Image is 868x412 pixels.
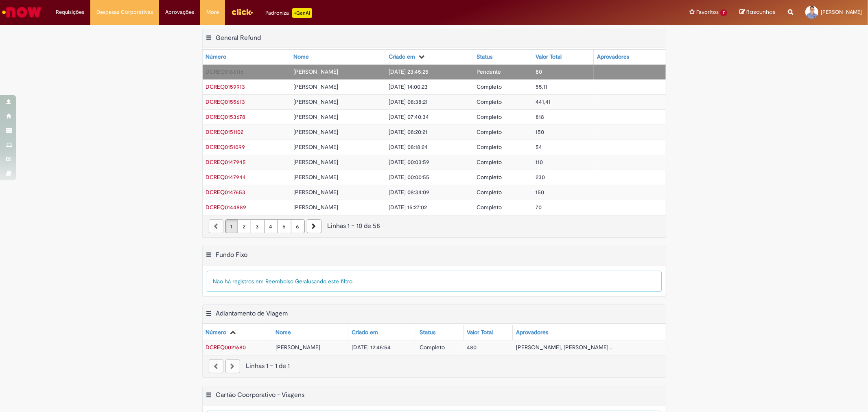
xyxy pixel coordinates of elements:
[264,219,278,233] a: Página 4
[477,128,502,136] span: Completo
[293,143,338,151] span: [PERSON_NAME]
[536,113,544,121] span: 818
[536,83,547,90] span: 55,11
[206,98,245,105] span: DCREQ0155613
[293,98,338,105] span: [PERSON_NAME]
[821,9,862,15] span: [PERSON_NAME]
[420,344,445,351] span: Completo
[203,215,666,237] nav: paginação
[206,83,245,90] a: Abrir Registro: DCREQ0159913
[275,344,320,351] span: [PERSON_NAME]
[467,329,493,337] div: Valor Total
[477,83,502,90] span: Completo
[251,219,265,233] a: Página 3
[293,158,338,166] span: [PERSON_NAME]
[206,113,246,121] span: DCREQ0153678
[720,9,727,16] span: 7
[206,204,247,211] span: DCREQ0144889
[536,128,544,136] span: 150
[206,188,246,196] a: Abrir Registro: DCREQ0147653
[536,173,545,181] span: 230
[209,362,660,371] div: Linhas 1 − 1 de 1
[278,219,291,233] a: Página 5
[308,278,353,285] span: usando este filtro
[536,204,542,211] span: 70
[293,53,309,61] div: Nome
[292,8,312,18] p: +GenAi
[516,344,612,351] span: [PERSON_NAME], [PERSON_NAME]...
[739,9,776,16] a: Rascunhos
[206,204,247,211] a: Abrir Registro: DCREQ0144889
[536,188,544,196] span: 150
[216,34,261,42] h2: General Refund
[216,251,248,259] h2: Fundo Fixo
[536,143,542,151] span: 54
[165,8,194,16] span: Aprovações
[206,158,246,166] a: Abrir Registro: DCREQ0147945
[477,204,502,211] span: Completo
[477,113,502,121] span: Completo
[477,143,502,151] span: Completo
[207,271,662,292] div: Não há registros em Reembolso Geral
[206,53,227,61] div: Número
[477,98,502,105] span: Completo
[206,143,245,151] span: DCREQ0151099
[293,188,338,196] span: [PERSON_NAME]
[293,204,338,211] span: [PERSON_NAME]
[206,68,244,75] a: Abrir Registro: DCREQ0166116
[293,173,338,181] span: [PERSON_NAME]
[206,128,244,136] span: DCREQ0151102
[352,344,391,351] span: [DATE] 12:45:54
[307,219,321,233] a: Próxima página
[206,173,246,181] a: Abrir Registro: DCREQ0147944
[291,219,305,233] a: Página 6
[206,344,246,351] span: DCREQ0021680
[477,68,501,75] span: Pendente
[56,8,84,16] span: Requisições
[389,143,428,151] span: [DATE] 08:18:24
[746,8,776,16] span: Rascunhos
[231,6,253,18] img: click_logo_yellow_360x200.png
[206,158,246,166] span: DCREQ0147945
[597,53,629,61] div: Aprovadores
[389,173,429,181] span: [DATE] 00:00:55
[536,98,551,105] span: 441,41
[206,173,246,181] span: DCREQ0147944
[293,128,338,136] span: [PERSON_NAME]
[206,128,244,136] a: Abrir Registro: DCREQ0151102
[206,188,246,196] span: DCREQ0147653
[477,173,502,181] span: Completo
[389,188,429,196] span: [DATE] 08:34:09
[209,221,660,231] div: Linhas 1 − 10 de 58
[265,8,312,18] div: Padroniza
[293,68,338,75] span: [PERSON_NAME]
[536,53,562,61] div: Valor Total
[477,53,492,61] div: Status
[389,113,429,121] span: [DATE] 07:40:34
[389,204,427,211] span: [DATE] 15:27:02
[225,219,238,233] a: Página 1
[206,68,244,75] span: DCREQ0166116
[206,344,246,351] a: Abrir Registro: DCREQ0021680
[293,83,338,90] span: [PERSON_NAME]
[420,329,435,337] div: Status
[293,113,338,121] span: [PERSON_NAME]
[206,34,212,44] button: General Refund Menu de contexto
[275,329,291,337] div: Nome
[516,329,548,337] div: Aprovadores
[206,329,227,337] div: Número
[477,188,502,196] span: Completo
[536,68,542,75] span: 80
[206,143,245,151] a: Abrir Registro: DCREQ0151099
[389,98,428,105] span: [DATE] 08:38:21
[206,83,245,90] span: DCREQ0159913
[389,83,428,90] span: [DATE] 14:00:23
[206,309,212,320] button: Adiantamento de Viagem Menu de contexto
[206,391,212,401] button: Cartão Coorporativo - Viagens Menu de contexto
[206,251,212,261] button: Fundo Fixo Menu de contexto
[206,8,219,16] span: More
[389,68,429,75] span: [DATE] 23:45:25
[389,53,415,61] div: Criado em
[389,158,429,166] span: [DATE] 00:03:59
[352,329,378,337] div: Criado em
